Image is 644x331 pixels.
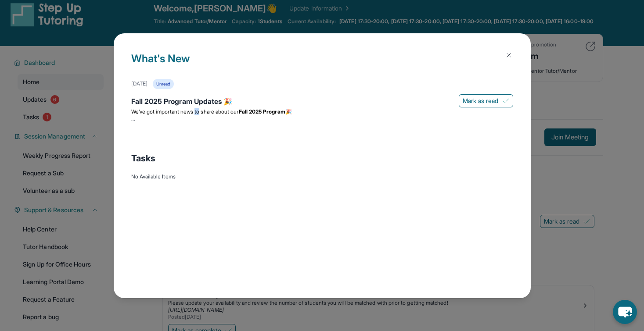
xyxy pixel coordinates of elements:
[131,173,513,180] div: No Available Items
[131,152,155,164] span: Tasks
[502,97,509,104] img: Mark as read
[131,80,148,87] div: [DATE]
[131,96,513,108] div: Fall 2025 Program Updates 🎉
[131,108,239,115] span: We’ve got important news to share about our
[239,108,285,115] strong: Fall 2025 Program
[285,108,292,115] span: 🎉
[463,96,499,105] span: Mark as read
[459,94,513,107] button: Mark as read
[131,51,513,79] h1: What's New
[505,52,512,59] img: Close Icon
[613,300,637,324] button: chat-button
[153,79,174,89] div: Unread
